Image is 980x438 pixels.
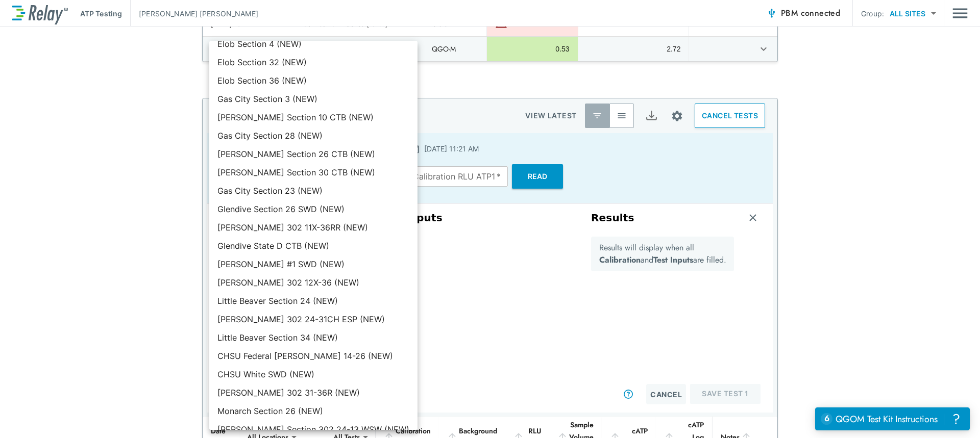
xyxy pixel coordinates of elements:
li: Elob Section 32 (NEW) [209,53,418,71]
li: CHSU White SWD (NEW) [209,365,418,383]
li: [PERSON_NAME] 302 31-36R (NEW) [209,383,418,402]
li: [PERSON_NAME] 302 12X-36 (NEW) [209,273,418,292]
li: Gas City Section 3 (NEW) [209,90,418,108]
iframe: Resource center [815,407,970,430]
li: [PERSON_NAME] 302 24-31CH ESP (NEW) [209,310,418,328]
li: Elob Section 4 (NEW) [209,35,418,53]
li: Gas City Section 23 (NEW) [209,182,418,200]
li: Monarch Section 26 (NEW) [209,402,418,420]
li: [PERSON_NAME] 302 11X-36RR (NEW) [209,218,418,237]
li: Little Beaver Section 34 (NEW) [209,328,418,347]
li: [PERSON_NAME] Section 10 CTB (NEW) [209,108,418,126]
li: Gas City Section 28 (NEW) [209,126,418,145]
li: Glendive Section 26 SWD (NEW) [209,200,418,218]
li: Elob Section 36 (NEW) [209,71,418,90]
li: [PERSON_NAME] Section 30 CTB (NEW) [209,163,418,182]
li: [PERSON_NAME] #1 SWD (NEW) [209,255,418,273]
li: Little Beaver Section 24 (NEW) [209,292,418,310]
li: CHSU Federal [PERSON_NAME] 14-26 (NEW) [209,347,418,365]
li: Glendive State D CTB (NEW) [209,237,418,255]
li: [PERSON_NAME] Section 26 CTB (NEW) [209,145,418,163]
